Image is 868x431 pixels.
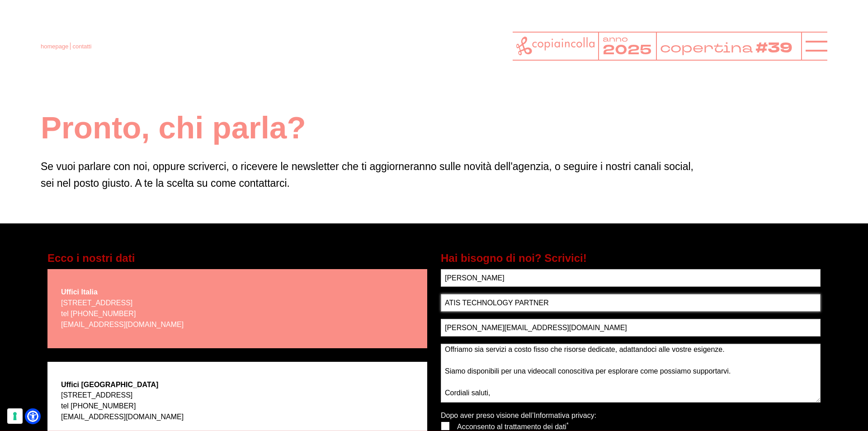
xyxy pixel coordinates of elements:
[61,413,184,421] a: [EMAIL_ADDRESS][DOMAIN_NAME]
[61,381,158,388] strong: Uffici [GEOGRAPHIC_DATA]
[441,410,596,422] p: Dopo aver preso visione dell’ :
[603,34,628,44] tspan: anno
[61,321,184,328] a: [EMAIL_ADDRESS][DOMAIN_NAME]
[758,38,797,58] tspan: #39
[603,41,651,60] tspan: 2025
[61,390,184,422] p: [STREET_ADDRESS] tel [PHONE_NUMBER]
[441,294,821,312] input: Azienda*
[27,411,38,422] a: Open Accessibility Menu
[61,288,98,296] strong: Uffici Italia
[7,408,23,424] button: Le tue preferenze relative al consenso per le tecnologie di tracciamento
[72,43,91,50] span: contatti
[660,38,755,57] tspan: copertina
[41,109,827,147] h1: Pronto, chi parla?
[47,251,427,266] h5: Ecco i nostri dati
[61,298,184,330] p: [STREET_ADDRESS] tel [PHONE_NUMBER]
[533,412,594,419] a: Informativa privacy
[441,269,821,287] input: Nome e Cognome*
[441,319,821,336] input: Un tuo recapito (e-mail / telefono)*
[41,43,68,50] a: homepage
[41,158,827,192] p: Se vuoi parlare con noi, oppure scriverci, o ricevere le newsletter che ti aggiorneranno sulle no...
[441,251,821,266] h5: Hai bisogno di noi? Scrivici!
[457,423,569,431] span: Acconsento al trattamento dei dati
